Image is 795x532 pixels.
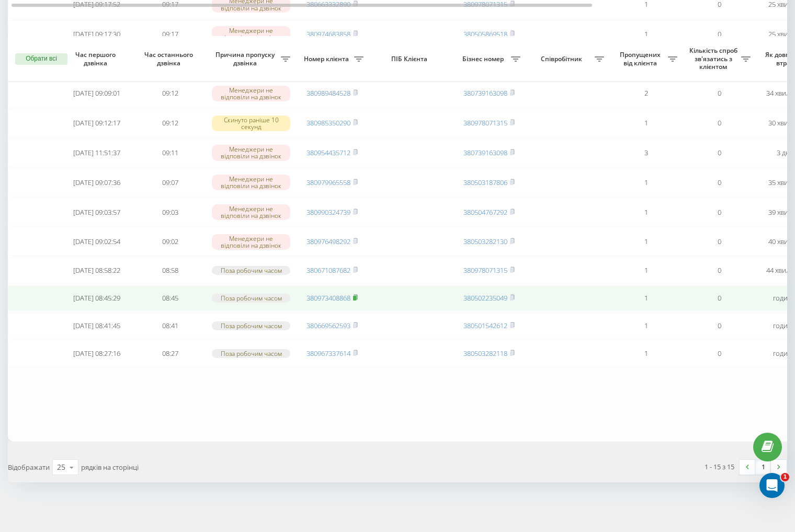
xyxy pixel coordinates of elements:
[615,51,668,67] span: Пропущених від клієнта
[57,462,65,472] div: 25
[609,20,683,48] td: 1
[306,237,350,246] a: 380976498292
[458,55,511,63] span: Бізнес номер
[306,118,350,128] a: 380985350290
[609,285,683,311] td: 1
[133,199,207,226] td: 09:03
[683,258,756,283] td: 0
[463,29,507,39] a: 380505869518
[60,199,133,226] td: [DATE] 09:03:57
[306,265,350,275] a: 380671087682
[609,199,683,226] td: 1
[683,228,756,256] td: 0
[306,178,350,187] a: 380979965558
[609,258,683,283] td: 1
[133,313,207,339] td: 08:41
[212,321,290,330] div: Поза робочим часом
[463,265,507,275] a: 380978071315
[212,51,281,67] span: Причина пропуску дзвінка
[463,148,507,157] a: 380739163098
[60,109,133,137] td: [DATE] 09:12:17
[463,118,507,128] a: 380978071315
[133,285,207,311] td: 08:45
[60,341,133,366] td: [DATE] 08:27:16
[683,139,756,167] td: 0
[683,341,756,366] td: 0
[133,169,207,196] td: 09:07
[60,228,133,256] td: [DATE] 09:02:54
[306,349,350,358] a: 380967337614
[463,178,507,187] a: 380503187806
[683,199,756,226] td: 0
[133,258,207,283] td: 08:58
[212,234,290,250] div: Менеджери не відповіли на дзвінок
[306,207,350,217] a: 380990324739
[683,285,756,311] td: 0
[212,145,290,160] div: Менеджери не відповіли на дзвінок
[609,109,683,137] td: 1
[212,175,290,190] div: Менеджери не відповіли на дзвінок
[8,462,50,472] span: Відображати
[81,462,139,472] span: рядків на сторінці
[133,228,207,256] td: 09:02
[609,169,683,196] td: 1
[688,47,741,71] span: Кількість спроб зв'язатись з клієнтом
[133,109,207,137] td: 09:12
[306,88,350,98] a: 380989484528
[60,285,133,311] td: [DATE] 08:45:29
[212,349,290,358] div: Поза робочим часом
[463,293,507,303] a: 380502235049
[531,55,595,63] span: Співробітник
[609,341,683,366] td: 1
[133,80,207,108] td: 09:12
[683,109,756,137] td: 0
[212,86,290,101] div: Менеджери не відповіли на дзвінок
[378,55,444,63] span: ПІБ Клієнта
[212,115,290,131] div: Скинуто раніше 10 секунд
[212,266,290,275] div: Поза робочим часом
[60,20,133,48] td: [DATE] 09:17:30
[306,321,350,330] a: 380669562593
[306,148,350,157] a: 380954435712
[60,169,133,196] td: [DATE] 09:07:36
[212,26,290,42] div: Менеджери не відповіли на дзвінок
[306,29,350,39] a: 380974683858
[69,51,125,67] span: Час першого дзвінка
[212,204,290,220] div: Менеджери не відповіли на дзвінок
[60,258,133,283] td: [DATE] 08:58:22
[133,20,207,48] td: 09:17
[683,20,756,48] td: 0
[609,139,683,167] td: 3
[463,321,507,330] a: 380501542612
[705,461,734,472] div: 1 - 15 з 15
[683,80,756,108] td: 0
[306,293,350,303] a: 380973408868
[463,349,507,358] a: 380503282118
[463,237,507,246] a: 380503282130
[60,139,133,167] td: [DATE] 11:51:37
[781,473,789,481] span: 1
[609,80,683,108] td: 2
[609,228,683,256] td: 1
[759,473,785,498] iframe: Intercom live chat
[60,80,133,108] td: [DATE] 09:09:01
[212,294,290,303] div: Поза робочим часом
[133,341,207,366] td: 08:27
[463,88,507,98] a: 380739163098
[683,169,756,196] td: 0
[15,53,67,65] button: Обрати всі
[142,51,198,67] span: Час останнього дзвінка
[463,207,507,217] a: 380504767292
[755,460,771,475] a: 1
[609,313,683,339] td: 1
[60,313,133,339] td: [DATE] 08:41:45
[133,139,207,167] td: 09:11
[301,55,354,63] span: Номер клієнта
[683,313,756,339] td: 0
